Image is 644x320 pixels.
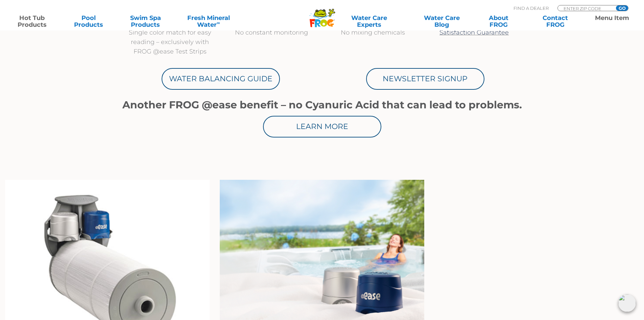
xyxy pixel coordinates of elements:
[228,28,315,37] p: No constant monitoring
[530,15,580,28] a: ContactFROG
[473,15,524,28] a: AboutFROG
[217,20,220,25] sup: ∞
[263,116,381,137] a: Learn More
[329,28,417,37] p: No mixing chemicals
[616,5,628,11] input: GO
[177,15,240,28] a: Fresh MineralWater∞
[64,15,114,28] a: PoolProducts
[119,99,525,111] h1: Another FROG @ease benefit – no Cyanuric Acid that can lead to problems.
[7,15,57,28] a: Hot TubProducts
[587,15,637,28] a: Menu Item
[366,68,484,90] a: Newsletter Signup
[416,15,467,28] a: Water CareBlog
[162,68,280,90] a: Water Balancing Guide
[120,15,171,28] a: Swim SpaProducts
[439,29,509,36] a: Satisfaction Guarantee
[514,5,549,11] p: Find A Dealer
[618,294,636,312] img: openIcon
[126,28,214,56] p: Single color match for easy reading – exclusively with FROG @ease Test Strips
[563,5,609,11] input: Zip Code Form
[328,15,410,28] a: Water CareExperts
